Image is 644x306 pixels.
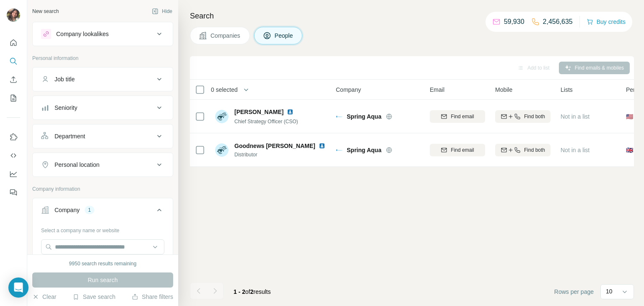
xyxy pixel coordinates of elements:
div: 1 [85,206,94,214]
div: Seniority [55,104,77,112]
p: Company information [32,185,173,193]
button: Hide [146,5,178,18]
button: Seniority [33,98,173,118]
button: Company1 [33,200,173,223]
span: Goodnews [PERSON_NAME] [234,142,315,150]
span: 🇺🇸 [626,112,633,121]
span: Not in a list [561,113,589,120]
span: Find email [451,146,474,154]
button: Use Surfe on LinkedIn [7,130,20,145]
button: Quick start [7,35,20,50]
span: Email [430,86,444,94]
span: Find both [524,113,545,120]
button: Find email [430,144,485,156]
button: Find email [430,110,485,123]
span: Not in a list [561,147,589,153]
div: Personal location [55,161,99,169]
span: 1 - 2 [234,288,245,295]
span: Companies [210,31,241,40]
div: Open Intercom Messenger [8,277,29,298]
span: 🇬🇧 [626,146,633,154]
div: Company [55,206,80,214]
button: Share filters [132,293,173,301]
button: Feedback [7,185,20,200]
span: Find email [451,113,474,120]
button: Job title [33,69,173,89]
img: Logo of Spring Aqua [336,113,343,120]
span: 2 [250,288,254,295]
button: Find both [495,110,551,123]
button: Save search [73,293,115,301]
h4: Search [190,10,634,22]
div: Department [55,132,85,140]
span: Rows per page [554,288,594,296]
img: Avatar [215,110,229,123]
img: LinkedIn logo [319,143,325,149]
button: Use Surfe API [7,148,20,163]
div: Job title [55,75,75,83]
button: Personal location [33,155,173,175]
button: Department [33,126,173,146]
img: Avatar [215,143,229,157]
span: results [234,288,271,295]
button: Clear [32,293,56,301]
img: Logo of Spring Aqua [336,147,343,153]
span: Spring Aqua [347,146,382,154]
span: Company [336,86,361,94]
span: Chief Strategy Officer (CSO) [234,119,298,124]
span: Mobile [495,86,512,94]
span: 0 selected [211,86,238,94]
p: Personal information [32,54,173,62]
button: Enrich CSV [7,72,20,87]
span: Find both [524,146,545,154]
span: Lists [561,86,573,94]
span: of [245,288,250,295]
img: LinkedIn logo [287,109,293,115]
span: [PERSON_NAME] [234,108,283,116]
img: Avatar [7,8,20,22]
div: New search [32,8,59,15]
span: Distributor [234,151,327,158]
div: Select a company name or website [41,223,164,234]
button: Buy credits [587,16,626,28]
p: 10 [606,287,613,296]
div: 9950 search results remaining [69,260,137,267]
span: People [275,31,294,40]
span: Spring Aqua [347,112,382,121]
button: Find both [495,144,551,156]
p: 2,456,635 [543,17,573,27]
button: Company lookalikes [33,24,173,44]
div: Company lookalikes [56,30,109,38]
button: Search [7,54,20,69]
button: My lists [7,91,20,106]
button: Dashboard [7,166,20,182]
p: 59,930 [504,17,525,27]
